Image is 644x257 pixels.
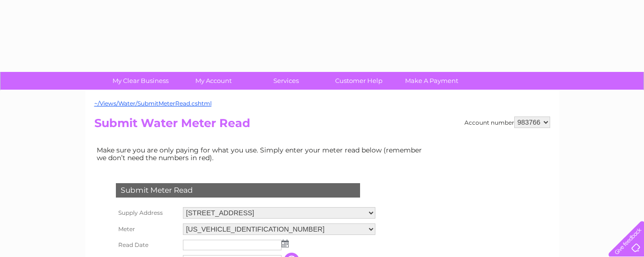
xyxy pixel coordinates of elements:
[94,100,212,107] a: ~/Views/Water/SubmitMeterRead.cshtml
[116,183,360,198] div: Submit Meter Read
[319,72,398,90] a: Customer Help
[94,144,429,164] td: Make sure you are only paying for what you use. Simply enter your meter read below (remember we d...
[247,72,326,90] a: Services
[282,240,289,247] img: ...
[174,72,253,90] a: My Account
[94,117,550,135] h2: Submit Water Meter Read
[101,72,180,90] a: My Clear Business
[464,117,550,128] div: Account number
[113,221,181,237] th: Meter
[113,205,181,221] th: Supply Address
[113,237,181,253] th: Read Date
[392,72,471,90] a: Make A Payment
